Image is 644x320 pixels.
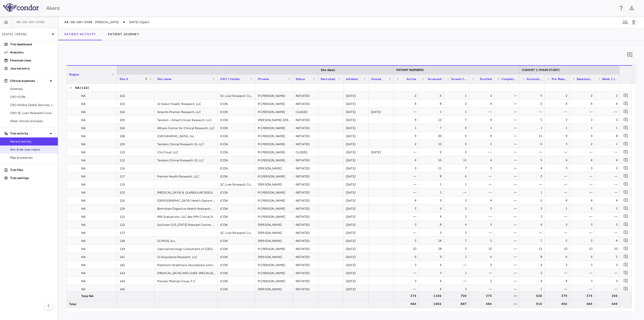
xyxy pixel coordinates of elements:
[155,277,218,285] div: Premier Medical Group, P.C
[371,77,381,81] span: Closed
[119,77,128,81] span: Site #
[117,172,155,180] div: 117
[369,148,394,156] div: [DATE]
[81,124,86,132] span: NA
[599,124,618,132] div: 1
[10,95,54,99] span: CRO ICON
[293,188,318,196] div: INITIATED
[622,245,629,252] button: Add comment
[293,100,318,108] div: INITIATED
[58,28,102,40] button: Patient Activity
[155,204,218,212] div: Birminham Digestive Health Research, LLC
[255,269,293,277] div: PI [PERSON_NAME]
[423,100,441,108] div: 8
[255,180,293,188] div: [PERSON_NAME]
[622,269,629,276] button: Add comment
[527,77,542,81] span: Screening (Screening)
[155,172,218,180] div: Premier Health Research, LLC
[369,108,394,116] div: [DATE]
[474,92,492,100] div: 2
[218,269,255,277] div: ICON
[155,245,218,253] div: Gastroenterology Consultants of [GEOGRAPHIC_DATA][US_STATE]
[218,132,255,140] div: ICON
[255,132,293,140] div: PI [PERSON_NAME]
[117,196,155,204] div: 126
[155,261,218,269] div: Piedmont Healthcare (Accellacare Limited)
[343,100,369,108] div: [DATE]
[218,100,255,108] div: ICON
[218,180,255,188] div: SC Liver Research Consortium LLC
[622,116,629,123] button: Add comment
[255,277,293,285] div: PI [PERSON_NAME]
[218,148,255,156] div: ICON
[117,108,155,116] div: 104
[255,116,293,124] div: [PERSON_NAME] ([PERSON_NAME]
[218,285,255,293] div: ICON
[255,188,293,196] div: PI [PERSON_NAME]
[218,253,255,261] div: ICON
[293,229,318,236] div: INITIATED
[117,269,155,277] div: 143
[343,148,369,156] div: [DATE]
[296,77,305,81] span: Status
[117,277,155,285] div: 144
[474,100,492,108] div: 4
[69,73,79,76] span: Region
[218,221,255,228] div: ICON
[623,206,628,211] svg: Add comment
[218,164,255,172] div: ICON
[10,42,54,47] p: Trial dashboard
[451,77,467,81] span: Screen-failed
[10,111,54,115] span: CRO SC Liver Research Consortium LLC
[293,204,318,212] div: INITIATED
[623,158,628,162] svg: Add comment
[117,237,155,244] div: 138
[10,147,54,152] span: Site & lab cost matrix
[155,237,218,244] div: GI PROS, Inc.
[623,230,628,235] svg: Add comment
[155,221,218,228] div: Southern [US_STATE] Reseach Center, Inc.
[622,189,629,196] button: Add comment
[524,116,542,124] div: 5
[155,253,218,261] div: GI Associates Research, LLC
[343,132,369,140] div: [DATE]
[81,116,86,124] span: NA
[293,132,318,140] div: INITIATED
[549,116,567,124] div: 3
[343,172,369,180] div: [DATE]
[428,77,441,81] span: Screened
[623,270,628,275] svg: Add comment
[117,180,155,188] div: 119
[155,156,218,164] div: Tandem Clinical Research GI, LLC
[117,261,155,269] div: 142
[321,77,335,81] span: Recruited
[622,173,629,180] button: Add comment
[449,116,467,124] div: 7
[343,261,369,269] div: [DATE]
[293,172,318,180] div: INITIATED
[10,139,54,144] span: Patient activity
[155,108,218,116] div: Amarillo Premier Research, LLC
[10,103,54,107] span: CRO KlinEra Global Services, Inc
[343,164,369,172] div: [DATE]
[627,52,633,58] svg: Add comment
[293,124,318,132] div: INITIATED
[602,77,618,81] span: Week 1 (Week 1)
[623,190,628,195] svg: Add comment
[398,92,416,100] div: 2
[155,269,218,277] div: [MEDICAL_DATA] AND LIVER SPECIALISTS OF TIDEWATER, PLLC
[524,92,542,100] div: 5
[64,20,93,24] span: AK-US-001-0106
[622,286,629,292] button: Add comment
[117,188,155,196] div: 125
[218,237,255,244] div: ICON
[155,212,218,220] div: IMA Evaluations, LLC dba IMA Clinical Research
[577,77,592,81] span: Baseline/Day 1 (Baseline / Day 1)
[625,51,634,59] button: Add comment
[623,93,628,98] svg: Add comment
[599,92,618,100] div: 2
[255,156,293,164] div: PI [PERSON_NAME]
[449,124,467,132] div: 6
[255,221,293,228] div: [PERSON_NAME]
[293,196,318,204] div: INITIATED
